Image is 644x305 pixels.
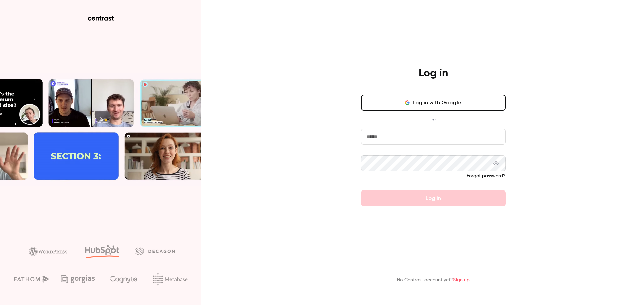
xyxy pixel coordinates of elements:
[419,67,448,80] h4: Log in
[428,116,439,123] span: or
[361,95,506,111] button: Log in with Google
[135,247,175,255] img: decagon
[453,278,470,282] a: Sign up
[467,174,506,178] a: Forgot password?
[397,277,470,284] p: No Contrast account yet?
